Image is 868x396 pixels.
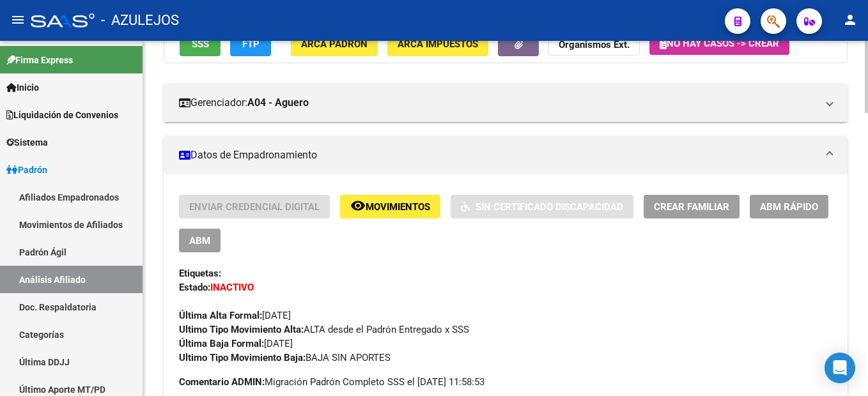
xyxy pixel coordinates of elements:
[179,324,304,335] strong: Ultimo Tipo Movimiento Alta:
[6,135,48,149] span: Sistema
[179,375,484,389] span: Migración Padrón Completo SSS el [DATE] 11:58:53
[189,201,320,213] span: Enviar Credencial Digital
[6,80,39,95] span: Inicio
[660,38,779,49] span: No hay casos -> Crear
[842,12,858,27] mat-icon: person
[210,282,254,293] strong: INACTIVO
[179,376,265,388] strong: Comentario ADMIN:
[366,201,430,213] span: Movimientos
[451,195,633,218] button: Sin Certificado Discapacidad
[179,338,293,349] span: [DATE]
[644,195,740,218] button: Crear Familiar
[387,32,488,56] button: ARCA Impuestos
[179,352,391,363] span: BAJA SIN APORTES
[230,32,271,56] button: FTP
[101,6,179,34] span: - AZULEJOS
[179,324,469,335] span: ALTA desde el Padrón Entregado x SSS
[242,39,260,50] span: FTP
[179,338,264,349] strong: Última Baja Formal:
[179,229,221,252] button: ABM
[6,163,47,177] span: Padrón
[247,96,309,110] strong: A04 - Aguero
[654,201,729,213] span: Crear Familiar
[164,136,848,174] mat-expansion-panel-header: Datos de Empadronamiento
[350,198,366,213] mat-icon: remove_red_eye
[179,310,291,321] span: [DATE]
[760,201,818,213] span: ABM Rápido
[649,32,789,55] button: No hay casos -> Crear
[189,235,210,247] span: ABM
[179,148,817,162] mat-panel-title: Datos de Empadronamiento
[340,195,440,218] button: Movimientos
[825,353,855,383] div: Open Intercom Messenger
[192,39,209,50] span: SSS
[179,268,221,279] strong: Etiquetas:
[476,201,623,213] span: Sin Certificado Discapacidad
[10,12,26,27] mat-icon: menu
[179,310,262,321] strong: Última Alta Formal:
[6,108,118,122] span: Liquidación de Convenios
[398,39,478,50] span: ARCA Impuestos
[179,352,306,363] strong: Ultimo Tipo Movimiento Baja:
[164,84,848,122] mat-expansion-panel-header: Gerenciador:A04 - Aguero
[291,32,378,56] button: ARCA Padrón
[750,195,828,218] button: ABM Rápido
[6,53,73,67] span: Firma Express
[548,32,640,56] button: Organismos Ext.
[559,40,630,51] strong: Organismos Ext.
[179,282,210,293] strong: Estado:
[179,96,817,110] mat-panel-title: Gerenciador:
[180,32,221,56] button: SSS
[179,195,330,218] button: Enviar Credencial Digital
[301,39,368,50] span: ARCA Padrón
